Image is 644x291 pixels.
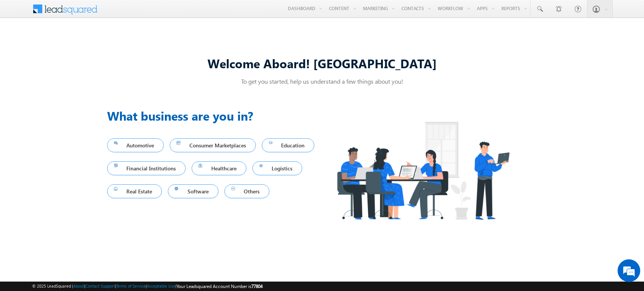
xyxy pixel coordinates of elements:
span: Others [231,186,263,196]
span: Automotive [114,140,157,150]
a: About [73,283,84,288]
span: 77804 [251,283,263,289]
span: Logistics [259,163,296,173]
span: Consumer Marketplaces [177,140,249,150]
span: Software [175,186,212,196]
span: Education [269,140,308,150]
span: Your Leadsquared Account Number is [177,283,263,289]
span: Healthcare [198,163,240,173]
a: Contact Support [85,283,115,288]
h3: What business are you in? [107,107,322,125]
a: Acceptable Use [147,283,175,288]
span: Real Estate [114,186,155,196]
a: Terms of Service [116,283,146,288]
span: © 2025 LeadSquared | | | | | [32,283,263,290]
img: Industry.png [322,107,524,234]
div: Welcome Aboard! [GEOGRAPHIC_DATA] [107,55,537,71]
span: Financial Institutions [114,163,179,173]
p: To get you started, help us understand a few things about you! [107,77,537,85]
